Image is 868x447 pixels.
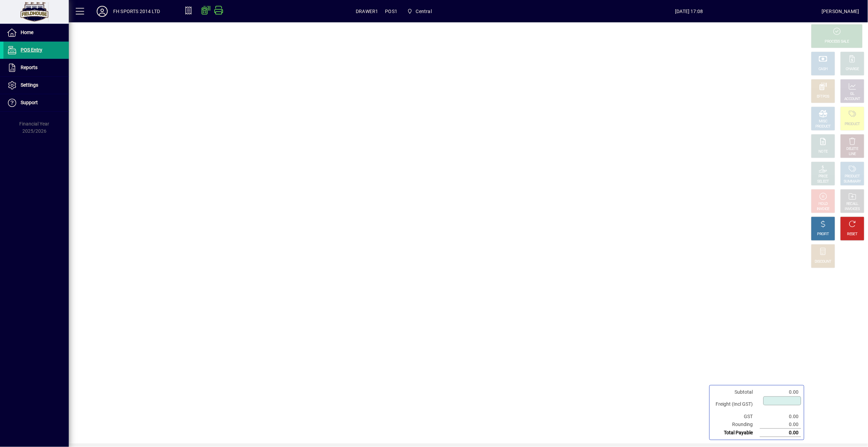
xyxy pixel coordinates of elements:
div: DISCOUNT [815,259,832,264]
div: SUMMARY [844,179,861,184]
a: Support [3,94,69,111]
td: 0.00 [760,421,801,429]
div: PROFIT [817,232,829,237]
span: [DATE] 17:08 [557,6,822,17]
span: Central [416,6,432,17]
div: LINE [849,152,856,157]
td: Rounding [712,421,760,429]
span: Central [404,5,435,18]
span: POS1 [385,6,398,17]
td: 0.00 [760,429,801,437]
span: Home [21,30,33,35]
span: Settings [21,82,38,88]
button: Profile [91,5,113,18]
div: CASH [819,67,828,72]
div: CHARGE [846,67,859,72]
td: Total Payable [712,429,760,437]
div: MISC [819,119,827,124]
div: HOLD [819,201,828,207]
span: POS Entry [21,47,42,53]
div: NOTE [819,149,828,154]
div: GL [850,91,855,97]
td: Subtotal [712,388,760,396]
div: INVOICES [845,207,860,212]
div: INVOICE [817,207,829,212]
td: Freight (Incl GST) [712,396,760,413]
td: GST [712,413,760,421]
a: Settings [3,77,69,94]
div: PROCESS SALE [825,39,849,44]
div: PRODUCT [845,174,860,179]
a: Home [3,24,69,41]
div: RECALL [847,201,859,207]
div: PRODUCT [815,124,831,129]
div: PRICE [819,174,828,179]
div: RESET [847,232,858,237]
div: FH SPORTS 2014 LTD [113,6,160,17]
div: PRODUCT [845,122,860,127]
span: Reports [21,65,37,70]
div: DELETE [847,146,858,152]
span: Support [21,100,38,105]
div: [PERSON_NAME] [822,6,859,17]
div: ACCOUNT [845,97,860,102]
span: DRAWER1 [356,6,378,17]
a: Reports [3,59,69,76]
td: 0.00 [760,388,801,396]
div: EFTPOS [817,94,830,99]
td: 0.00 [760,413,801,421]
div: SELECT [817,179,829,184]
